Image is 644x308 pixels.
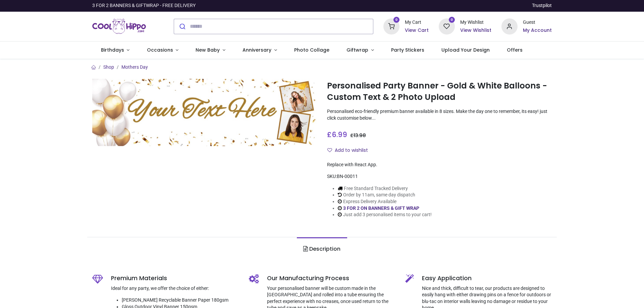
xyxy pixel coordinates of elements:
a: View Wishlist [460,27,491,34]
div: Guest [523,19,552,26]
span: 13.98 [354,132,366,139]
span: New Baby [196,47,220,53]
a: 0 [383,23,399,28]
li: Free Standard Tracked Delivery [338,185,432,192]
span: 6.99 [332,130,347,139]
span: Offers [507,47,523,53]
span: Photo Collage [294,47,329,53]
i: Add to wishlist [327,148,332,152]
a: 3 FOR 2 ON BANNERS & GIFT WRAP [343,205,419,211]
a: Shop [103,64,114,70]
span: £ [327,130,347,139]
a: Anniversary [234,42,285,59]
a: Description [297,237,347,261]
button: Submit [174,19,190,34]
p: Personalised eco-friendly premium banner available in 8 sizes. Make the day one to remember, its ... [327,108,552,121]
a: Occasions [138,42,187,59]
li: Order by 11am, same day dispatch [338,192,432,198]
a: Giftwrap [338,42,382,59]
li: [PERSON_NAME] Recyclable Banner Paper 180gsm [122,297,239,304]
span: Upload Your Design [441,47,490,53]
div: My Cart [405,19,429,26]
div: SKU: [327,173,552,180]
span: Birthdays [101,47,124,53]
span: Anniversary [243,47,271,53]
span: £ [350,132,366,139]
div: 3 FOR 2 BANNERS & GIFTWRAP - FREE DELIVERY [92,2,196,9]
span: Party Stickers [391,47,424,53]
a: Logo of Cool Hippo [92,17,146,36]
li: Just add 3 personalised items to your cart! [338,211,432,218]
img: Cool Hippo [92,17,146,36]
p: Ideal for any party, we offer the choice of either: [111,285,239,292]
a: Trustpilot [532,2,552,9]
button: Add to wishlistAdd to wishlist [327,145,374,156]
h5: Premium Materials [111,274,239,283]
h5: Our Manufacturing Process [267,274,395,283]
h1: Personalised Party Banner - Gold & White Balloons - Custom Text & 2 Photo Upload [327,80,552,103]
span: BN-00011 [337,174,358,179]
sup: 0 [393,17,400,23]
span: Giftwrap [346,47,368,53]
a: Mothers Day [121,64,148,70]
div: My Wishlist [460,19,491,26]
h5: Easy Application [422,274,552,283]
div: Replace with React App. [327,162,552,168]
a: New Baby [187,42,234,59]
a: View Cart [405,27,429,34]
img: Personalised Party Banner - Gold & White Balloons - Custom Text & 2 Photo Upload [92,79,317,146]
li: Express Delivery Available [338,198,432,205]
a: My Account [523,27,552,34]
sup: 0 [449,17,455,23]
span: Occasions [147,47,173,53]
a: 0 [439,23,455,28]
a: Birthdays [92,42,138,59]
